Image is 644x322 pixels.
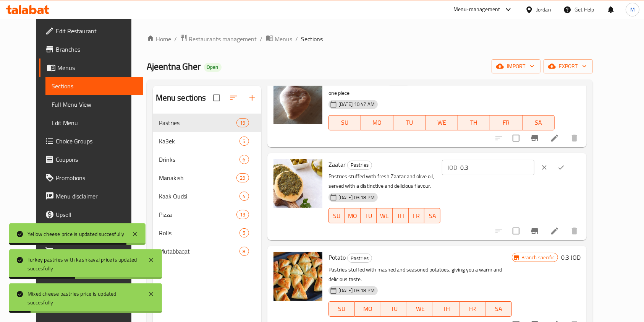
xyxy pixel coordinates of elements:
[153,242,261,260] div: Mutabbaqat8
[56,137,138,146] span: Choice Groups
[56,45,138,54] span: Branches
[237,174,248,182] span: 29
[463,303,482,314] span: FR
[381,301,407,317] button: TU
[393,115,426,130] button: TU
[348,254,372,263] span: Pastries
[536,5,551,14] div: Jordan
[361,208,377,223] button: TU
[296,34,298,44] li: /
[508,223,524,239] span: Select to update
[460,301,485,317] button: FR
[409,208,425,223] button: FR
[335,287,378,294] span: [DATE] 03:18 PM
[239,247,249,256] div: items
[536,159,553,176] button: clear
[328,88,555,98] p: one piece
[236,173,249,182] div: items
[273,252,322,301] img: Potato
[364,117,390,128] span: MO
[153,169,261,187] div: Manakish29
[159,192,239,201] span: Kaak Qudsi
[39,59,144,77] a: Menus
[412,210,422,221] span: FR
[426,115,458,130] button: WE
[550,62,587,71] span: export
[45,95,144,114] a: Full Menu View
[153,224,261,242] div: Rolls5
[240,138,249,145] span: 5
[328,172,440,191] p: Pastries stuffed with fresh Zaatar and olive oil, served with a distinctive and delicious flavour.
[189,34,257,44] span: Restaurants management
[358,303,378,314] span: MO
[52,118,138,127] span: Edit Menu
[239,228,249,237] div: items
[328,301,355,317] button: SU
[39,22,144,40] a: Edit Restaurant
[147,34,593,44] nav: breadcrumb
[393,208,409,223] button: TH
[273,75,322,124] img: Mixed cheese pastries
[347,161,372,170] div: Pastries
[39,169,144,187] a: Promotions
[377,208,393,223] button: WE
[243,89,261,107] button: Add section
[159,155,239,164] div: Drinks
[56,173,138,182] span: Promotions
[266,34,293,44] a: Menus
[332,210,342,221] span: SU
[57,63,138,72] span: Menus
[565,129,584,147] button: delete
[485,301,511,317] button: SA
[328,208,345,223] button: SU
[436,303,456,314] span: TH
[273,159,322,208] img: Zaatar
[153,114,261,132] div: Pastries19
[460,160,534,175] input: Please enter price
[458,115,490,130] button: TH
[498,62,534,71] span: import
[427,210,437,221] span: SA
[493,117,519,128] span: FR
[407,301,433,317] button: WE
[153,111,261,263] nav: Menu sections
[364,210,374,221] span: TU
[153,205,261,224] div: Pizza13
[204,64,222,70] span: Open
[159,118,237,127] span: Pastries
[52,100,138,109] span: Full Menu View
[523,115,555,130] button: SA
[410,303,430,314] span: WE
[28,255,141,273] div: Turkey pastries with kashkaval price is updated succesfully
[335,101,378,108] span: [DATE] 10:47 AM
[159,210,237,219] span: Pizza
[147,34,171,44] a: Home
[174,34,177,44] li: /
[526,117,552,128] span: SA
[39,40,144,59] a: Branches
[240,229,249,237] span: 5
[39,132,144,150] a: Choice Groups
[447,163,457,172] p: JOD
[153,187,261,205] div: Kaak Qudsi4
[355,301,381,317] button: MO
[348,210,358,221] span: MO
[159,173,237,182] span: Manakish
[328,159,346,170] span: Zaatar
[424,208,440,223] button: SA
[204,63,222,72] div: Open
[45,77,144,95] a: Sections
[39,205,144,224] a: Upsell
[553,159,570,176] button: ok
[28,289,141,307] div: Mixed cheese pastries price is updated succesfully
[328,115,361,130] button: SU
[52,81,138,91] span: Sections
[558,75,581,86] h6: 0.45 JOD
[335,194,378,201] span: [DATE] 03:18 PM
[544,59,593,73] button: export
[159,228,239,237] span: Rolls
[380,210,390,221] span: WE
[328,252,346,263] span: Potato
